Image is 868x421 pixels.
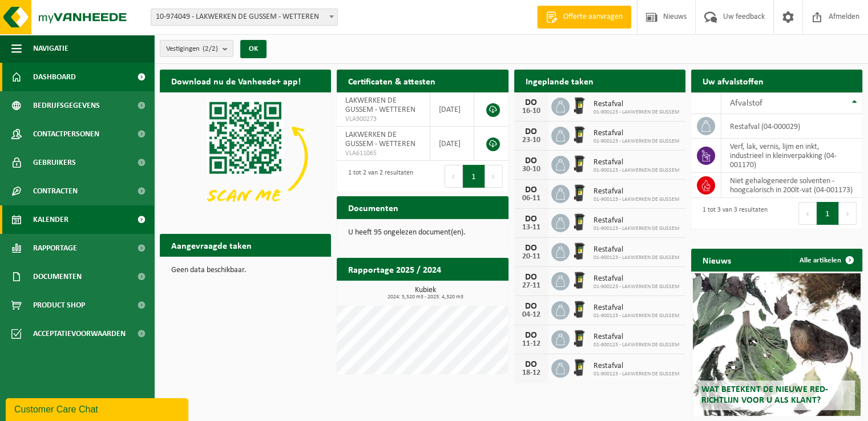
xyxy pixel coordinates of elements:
span: Restafval [594,362,680,371]
span: Restafval [594,216,680,225]
div: DO [520,98,543,107]
a: Offerte aanvragen [537,6,631,29]
span: Gebruikers [33,148,76,177]
span: LAKWERKEN DE GUSSEM - WETTEREN [345,96,415,114]
td: [DATE] [430,92,474,127]
div: 06-11 [520,195,543,203]
img: WB-0240-HPE-BK-01 [570,183,589,203]
h2: Documenten [337,196,410,218]
a: Bekijk rapportage [423,280,507,303]
span: Acceptatievoorwaarden [33,319,126,348]
h2: Uw afvalstoffen [691,70,775,92]
div: DO [520,156,543,165]
span: Vestigingen [166,41,218,58]
h2: Download nu de Vanheede+ app! [160,70,312,92]
span: 01-900123 - LAKWERKEN DE GUSSEM [594,342,680,349]
img: WB-0240-HPE-BK-01 [570,299,589,319]
span: Contracten [33,177,78,205]
button: Next [839,202,857,225]
img: WB-0240-HPE-BK-01 [570,212,589,232]
span: 01-900123 - LAKWERKEN DE GUSSEM [594,138,680,145]
span: Product Shop [33,291,85,319]
div: DO [520,244,543,253]
h2: Ingeplande taken [514,70,605,92]
td: restafval (04-000029) [721,114,862,139]
button: Previous [798,202,817,225]
span: Documenten [33,262,82,291]
div: 13-11 [520,224,543,232]
h2: Nieuws [691,249,742,271]
span: 01-900123 - LAKWERKEN DE GUSSEM [594,371,680,378]
div: 11-12 [520,340,543,348]
iframe: chat widget [6,396,191,421]
td: verf, lak, vernis, lijm en inkt, industrieel in kleinverpakking (04-001170) [721,139,862,173]
span: 2024: 5,520 m3 - 2025: 4,320 m3 [342,294,508,300]
span: Afvalstof [730,99,762,108]
span: Restafval [594,158,680,167]
span: VLA611065 [345,149,421,158]
div: 1 tot 3 van 3 resultaten [697,201,768,226]
h3: Kubiek [342,286,508,300]
span: Navigatie [33,34,68,63]
a: Wat betekent de nieuwe RED-richtlijn voor u als klant? [693,273,861,416]
span: Contactpersonen [33,120,99,148]
span: Restafval [594,245,680,254]
span: Restafval [594,100,680,109]
td: niet gehalogeneerde solventen - hoogcalorisch in 200lt-vat (04-001173) [721,173,862,198]
span: 10-974049 - LAKWERKEN DE GUSSEM - WETTEREN [151,9,337,25]
span: Kalender [33,205,68,234]
button: Vestigingen(2/2) [160,40,233,57]
div: DO [520,273,543,282]
div: 1 tot 2 van 2 resultaten [342,164,413,189]
span: 01-900123 - LAKWERKEN DE GUSSEM [594,225,680,232]
span: Bedrijfsgegevens [33,91,100,120]
h2: Aangevraagde taken [160,234,263,256]
img: WB-0240-HPE-BK-01 [570,270,589,290]
h2: Rapportage 2025 / 2024 [337,258,453,280]
div: 04-12 [520,311,543,319]
span: Dashboard [33,63,76,91]
span: 10-974049 - LAKWERKEN DE GUSSEM - WETTEREN [151,9,338,26]
div: DO [520,185,543,195]
h2: Certificaten & attesten [337,70,447,92]
button: 1 [817,202,839,225]
div: DO [520,360,543,369]
img: WB-0240-HPE-BK-01 [570,125,589,144]
span: Restafval [594,187,680,196]
a: Alle artikelen [790,249,861,272]
img: WB-0240-HPE-BK-01 [570,96,589,115]
button: Next [485,165,503,188]
span: Restafval [594,303,680,313]
span: Rapportage [33,234,77,262]
span: Wat betekent de nieuwe RED-richtlijn voor u als klant? [701,385,828,405]
button: 1 [463,165,485,188]
span: 01-900123 - LAKWERKEN DE GUSSEM [594,313,680,319]
img: Download de VHEPlus App [160,92,331,221]
img: WB-0240-HPE-BK-01 [570,241,589,261]
button: Previous [445,165,463,188]
button: OK [240,40,267,58]
div: 16-10 [520,107,543,115]
div: 23-10 [520,136,543,144]
span: 01-900123 - LAKWERKEN DE GUSSEM [594,109,680,116]
div: DO [520,127,543,136]
span: Restafval [594,333,680,342]
span: 01-900123 - LAKWERKEN DE GUSSEM [594,254,680,261]
div: DO [520,302,543,311]
span: VLA900273 [345,115,421,124]
span: 01-900123 - LAKWERKEN DE GUSSEM [594,167,680,174]
span: Offerte aanvragen [560,11,625,23]
div: 27-11 [520,282,543,290]
span: Restafval [594,129,680,138]
div: 30-10 [520,165,543,173]
img: WB-0240-HPE-BK-01 [570,358,589,377]
img: WB-0240-HPE-BK-01 [570,154,589,173]
span: Restafval [594,274,680,284]
p: U heeft 95 ongelezen document(en). [348,229,496,237]
div: 20-11 [520,253,543,261]
div: DO [520,214,543,224]
div: DO [520,331,543,340]
span: 01-900123 - LAKWERKEN DE GUSSEM [594,196,680,203]
p: Geen data beschikbaar. [171,266,320,274]
count: (2/2) [203,45,218,52]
